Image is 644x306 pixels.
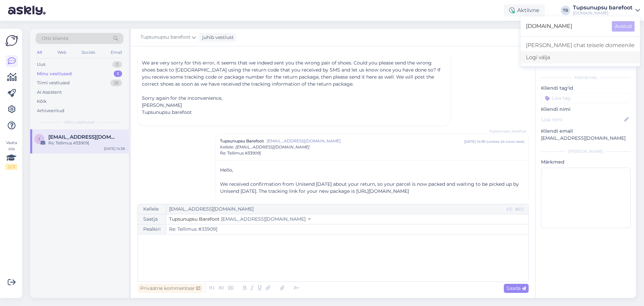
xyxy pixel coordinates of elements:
div: All [36,48,43,57]
p: Kliendi nimi [541,106,631,113]
div: Socials [80,48,97,57]
div: Saatja [138,214,166,224]
span: i [39,136,40,141]
div: TB [561,6,570,15]
button: Tupsunupsu Barefoot [EMAIL_ADDRESS][DOMAIN_NAME] [169,216,311,223]
p: [EMAIL_ADDRESS][DOMAIN_NAME] [541,135,631,142]
input: Lisa tag [541,93,631,103]
span: We are very sorry for this error, it seems that we indeed sent you the wrong pair of shoes. Could... [142,60,440,87]
div: 0 [112,61,122,68]
span: We received confirmation from Unisend [DATE] about your return, so your parcel is now packed and ... [220,181,519,194]
span: Tupsunupsu barefoot [142,109,192,115]
div: ( umbes 24 tunni eest ) [486,139,524,144]
div: Email [109,48,123,57]
span: [DOMAIN_NAME] [526,21,606,32]
div: Arhiveeritud [37,107,64,114]
div: Web [56,48,68,57]
div: Re: Tellimus #33909] [48,140,125,146]
div: Tiimi vestlused [37,80,70,86]
img: Askly Logo [5,34,18,47]
div: [DOMAIN_NAME] [573,10,633,16]
p: Märkmed [541,159,631,166]
div: [DATE] 14:38 [104,146,125,151]
div: 2 / 3 [5,164,17,170]
span: Tupsunupsu Barefoot [220,138,264,144]
div: Kliendi info [541,75,631,81]
a: [PERSON_NAME] chat teisele domeenile [521,39,640,51]
span: Re: Tellimus #33909] [220,150,261,156]
span: Kellele : [220,144,234,149]
div: AI Assistent [37,89,62,96]
span: Hello, [220,167,233,173]
span: [EMAIL_ADDRESS][DOMAIN_NAME] [235,144,310,149]
div: BCC [514,206,526,212]
div: Tupsunupsu barefoot [573,5,633,10]
div: [DATE] 14:38 [464,139,485,144]
span: Tupsunupsu barefoot [141,34,191,41]
div: 1 [114,71,122,77]
div: Privaatne kommentaar [138,284,203,293]
div: juhib vestlust [200,34,234,41]
div: Logi välja [521,51,640,63]
span: Otsi kliente [42,35,68,42]
p: Kliendi email [541,128,631,135]
a: Tupsunupsu barefoot[DOMAIN_NAME] [573,5,640,16]
div: Kõik [37,98,47,105]
span: Minu vestlused [64,119,95,125]
div: Kellele [138,204,166,214]
div: 36 [110,80,122,86]
button: Avatud [612,21,635,32]
div: Pealkiri [138,224,166,234]
input: Write subject here... [166,224,528,234]
span: [EMAIL_ADDRESS][DOMAIN_NAME] [221,216,306,222]
input: Recepient... [166,204,505,214]
div: [PERSON_NAME] [541,148,631,155]
input: Lisa nimi [541,116,623,123]
div: Minu vestlused [37,71,72,77]
div: Uus [37,61,45,68]
div: Vaata siia [5,140,17,170]
span: ieva.gustaite@gmail.com [48,134,118,140]
span: Sorry again for the inconvenience, [142,95,222,101]
div: CC [505,206,514,212]
span: [EMAIL_ADDRESS][DOMAIN_NAME] [267,138,464,144]
p: Kliendi tag'id [541,85,631,92]
span: Tupsunupsu Barefoot [169,216,220,222]
span: Tupsunupsu barefoot [489,129,526,134]
div: Aktiivne [504,4,545,16]
span: Saada [506,285,526,291]
span: [PERSON_NAME] [142,102,182,108]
